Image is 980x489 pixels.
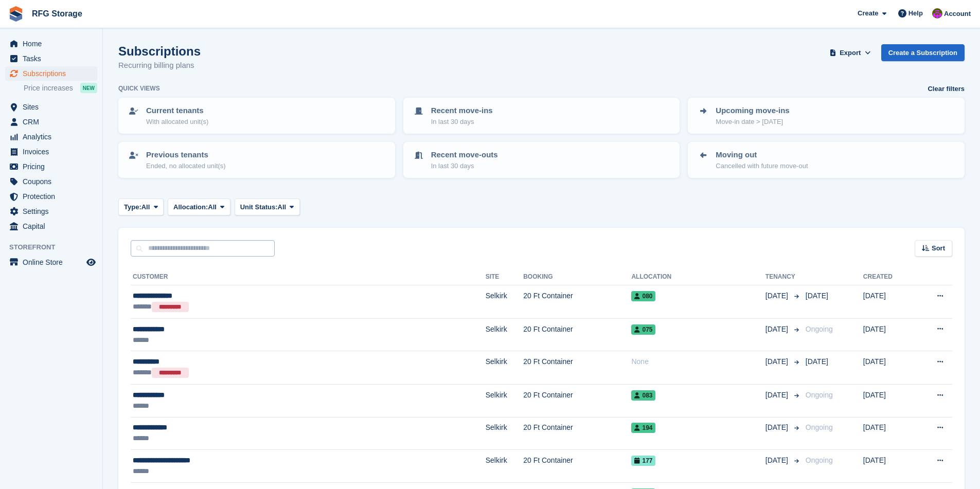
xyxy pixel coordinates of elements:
[523,384,631,417] td: 20 Ft Container
[9,242,102,252] span: Storefront
[5,51,97,66] a: menu
[523,285,631,319] td: 20 Ft Container
[118,198,164,215] button: Type: All
[23,66,84,81] span: Subscriptions
[119,143,394,177] a: Previous tenants Ended, no allocated unit(s)
[858,8,878,19] span: Create
[765,422,790,433] span: [DATE]
[80,83,97,93] div: NEW
[765,324,790,335] span: [DATE]
[881,44,965,61] a: Create a Subscription
[23,51,84,66] span: Tasks
[908,8,923,19] span: Help
[486,269,523,285] th: Site
[863,351,915,385] td: [DATE]
[131,269,486,285] th: Customer
[28,5,86,22] a: RFG Storage
[806,423,833,431] span: Ongoing
[124,202,141,212] span: Type:
[486,351,523,385] td: Selkirk
[5,130,97,144] a: menu
[431,149,498,161] p: Recent move-outs
[8,6,24,22] img: stora-icon-8386f47178a22dfd0bd8f6a31ec36ba5ce8667c1dd55bd0f319d3a0aa187defe.svg
[863,318,915,351] td: [DATE]
[631,423,655,433] span: 194
[173,202,208,212] span: Allocation:
[486,384,523,417] td: Selkirk
[944,9,971,19] span: Account
[278,202,287,212] span: All
[806,357,828,366] span: [DATE]
[523,417,631,450] td: 20 Ft Container
[863,384,915,417] td: [DATE]
[486,417,523,450] td: Selkirk
[863,417,915,450] td: [DATE]
[806,391,833,399] span: Ongoing
[932,8,942,19] img: Laura Lawson
[689,143,964,177] a: Moving out Cancelled with future move-out
[118,60,201,71] p: Recurring billing plans
[765,455,790,466] span: [DATE]
[5,115,97,129] a: menu
[523,269,631,285] th: Booking
[431,117,493,127] p: In last 30 days
[5,100,97,114] a: menu
[24,82,97,94] a: Price increases NEW
[431,105,493,117] p: Recent move-ins
[523,318,631,351] td: 20 Ft Container
[146,105,208,117] p: Current tenants
[146,117,208,127] p: With allocated unit(s)
[141,202,150,212] span: All
[431,161,498,171] p: In last 30 days
[5,174,97,189] a: menu
[5,255,97,269] a: menu
[486,285,523,319] td: Selkirk
[118,84,160,93] h6: Quick views
[863,450,915,483] td: [DATE]
[765,291,790,301] span: [DATE]
[631,456,655,466] span: 177
[486,318,523,351] td: Selkirk
[765,390,790,401] span: [DATE]
[806,325,833,333] span: Ongoing
[404,99,679,133] a: Recent move-ins In last 30 days
[23,204,84,219] span: Settings
[631,324,655,335] span: 075
[932,243,945,253] span: Sort
[240,202,278,212] span: Unit Status:
[23,37,84,51] span: Home
[5,189,97,204] a: menu
[716,105,789,117] p: Upcoming move-ins
[486,450,523,483] td: Selkirk
[168,198,230,215] button: Allocation: All
[85,256,97,268] a: Preview store
[631,390,655,401] span: 083
[23,219,84,233] span: Capital
[5,219,97,233] a: menu
[5,144,97,159] a: menu
[5,204,97,219] a: menu
[23,174,84,189] span: Coupons
[5,159,97,174] a: menu
[118,44,201,58] h1: Subscriptions
[806,292,828,300] span: [DATE]
[716,161,808,171] p: Cancelled with future move-out
[23,159,84,174] span: Pricing
[523,351,631,385] td: 20 Ft Container
[828,44,873,61] button: Export
[765,356,790,367] span: [DATE]
[208,202,217,212] span: All
[23,115,84,129] span: CRM
[5,66,97,81] a: menu
[235,198,300,215] button: Unit Status: All
[23,189,84,204] span: Protection
[716,117,789,127] p: Move-in date > [DATE]
[146,161,226,171] p: Ended, no allocated unit(s)
[146,149,226,161] p: Previous tenants
[863,269,915,285] th: Created
[23,255,84,269] span: Online Store
[5,37,97,51] a: menu
[23,144,84,159] span: Invoices
[523,450,631,483] td: 20 Ft Container
[840,48,861,58] span: Export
